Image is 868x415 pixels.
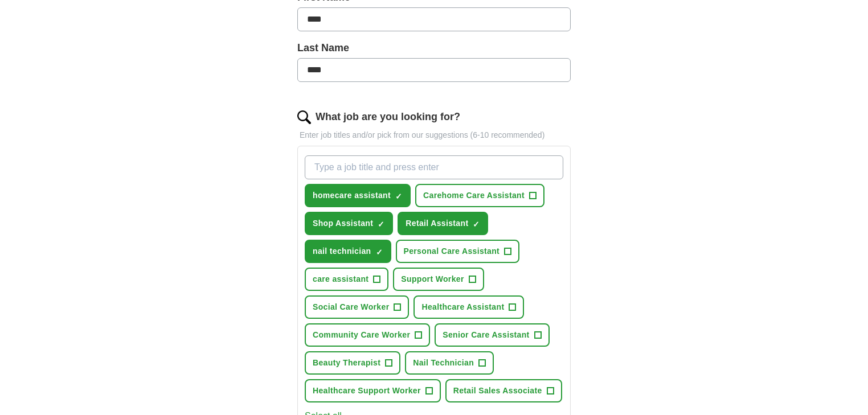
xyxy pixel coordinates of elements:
span: Community Care Worker [313,329,410,341]
button: Support Worker [393,268,484,291]
span: Healthcare Support Worker [313,385,421,397]
button: Healthcare Support Worker [305,379,441,402]
span: Healthcare Assistant [421,301,504,313]
button: Retail Sales Associate [445,379,562,402]
button: Healthcare Assistant [413,295,524,319]
span: Personal Care Assistant [404,245,500,257]
span: Social Care Worker [313,301,389,313]
span: ✓ [376,248,383,257]
button: Nail Technician [405,351,494,375]
button: Retail Assistant✓ [398,212,488,235]
span: Nail Technician [413,357,474,369]
span: ✓ [473,220,480,229]
span: nail technician [313,245,371,257]
label: Last Name [297,40,571,56]
button: Social Care Worker [305,295,409,319]
input: Type a job title and press enter [305,155,563,179]
button: nail technician✓ [305,240,391,263]
button: Beauty Therapist [305,351,400,375]
span: Carehome Care Assistant [423,190,525,202]
button: Shop Assistant✓ [305,212,393,235]
span: Retail Sales Associate [453,385,542,397]
span: care assistant [313,273,369,285]
button: Personal Care Assistant [396,240,520,263]
span: Retail Assistant [406,217,468,229]
span: Beauty Therapist [313,357,380,369]
img: search.png [297,110,311,124]
button: homecare assistant✓ [305,184,411,207]
button: Community Care Worker [305,323,430,347]
span: Support Worker [401,273,464,285]
button: Senior Care Assistant [435,323,549,347]
span: Shop Assistant [313,217,373,229]
span: ✓ [378,220,384,229]
p: Enter job titles and/or pick from our suggestions (6-10 recommended) [297,129,571,141]
span: ✓ [395,192,402,201]
span: homecare assistant [313,190,391,202]
span: Senior Care Assistant [443,329,529,341]
button: Carehome Care Assistant [415,184,544,207]
label: What job are you looking for? [316,109,460,125]
button: care assistant [305,268,388,291]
